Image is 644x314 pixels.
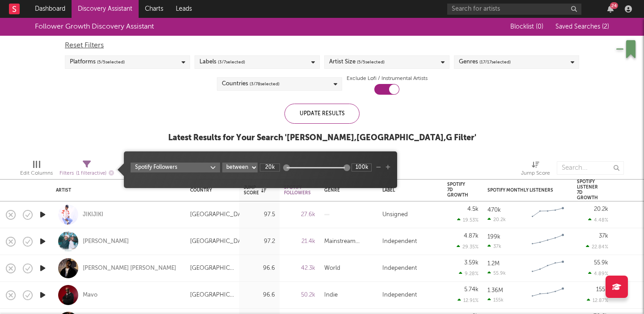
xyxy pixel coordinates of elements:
[599,233,608,239] div: 37k
[76,171,106,176] span: ( 1 filter active)
[190,209,250,220] div: [GEOGRAPHIC_DATA]
[284,104,360,124] div: Update Results
[250,79,280,89] span: ( 3 / 78 selected)
[97,57,125,67] span: ( 5 / 5 selected)
[135,163,210,172] div: Spotify Followers
[588,217,608,223] div: 4.48 %
[168,133,476,143] div: Latest Results for Your Search ' [PERSON_NAME],[GEOGRAPHIC_DATA],G Filter '
[459,271,479,276] div: 9.28 %
[35,21,154,32] div: Follower Growth Discovery Assistant
[284,209,315,220] div: 27.6k
[199,57,245,67] div: Labels
[528,284,568,306] svg: Chart title
[487,207,501,213] div: 470k
[464,260,479,266] div: 3.59k
[528,204,568,226] svg: Chart title
[487,217,506,222] div: 20.2k
[447,182,468,198] div: Spotify 7D Growth
[83,264,176,272] a: [PERSON_NAME] [PERSON_NAME]
[284,185,311,196] div: Spotify Followers
[244,209,275,220] div: 97.5
[510,24,543,30] span: Blocklist
[324,263,340,274] div: World
[70,57,125,67] div: Platforms
[324,188,369,193] div: Genre
[487,297,504,303] div: 155k
[347,73,428,84] label: Exclude Lofi / Instrumental Artists
[20,168,53,179] div: Edit Columns
[284,236,315,247] div: 21.4k
[521,157,550,183] div: Jump Score
[464,287,479,293] div: 5.74k
[59,168,114,179] div: Filters
[56,188,177,193] div: Artist
[458,297,479,303] div: 12.91 %
[218,57,245,67] span: ( 3 / 7 selected)
[284,263,315,274] div: 42.3k
[357,57,385,67] span: ( 5 / 5 selected)
[487,234,500,240] div: 199k
[222,79,280,89] div: Countries
[190,263,235,274] div: [GEOGRAPHIC_DATA]
[447,4,581,15] input: Search for artists
[324,236,373,247] div: Mainstream Electronic
[59,157,114,183] div: Filters(1 filter active)
[586,244,608,250] div: 22.84 %
[521,168,550,179] div: Jump Score
[479,57,511,67] span: ( 17 / 17 selected)
[577,179,598,201] div: Spotify Listener 7D Growth
[587,297,608,303] div: 12.87 %
[382,263,417,274] div: Independent
[83,211,103,219] a: JIKIJIKI
[190,236,250,247] div: [GEOGRAPHIC_DATA]
[602,24,609,30] span: ( 2 )
[536,24,543,30] span: ( 0 )
[382,188,434,193] div: Label
[382,209,408,220] div: Unsigned
[457,244,479,250] div: 29.35 %
[607,5,614,13] button: 24
[487,288,503,293] div: 1.36M
[610,2,618,9] div: 24
[244,290,275,301] div: 96.6
[553,23,609,30] button: Saved Searches (2)
[487,243,501,249] div: 37k
[190,290,235,301] div: [GEOGRAPHIC_DATA]
[83,291,97,299] a: Mavo
[555,24,609,30] span: Saved Searches
[459,57,511,67] div: Genres
[594,206,608,212] div: 20.2k
[457,217,479,223] div: 19.53 %
[596,287,608,293] div: 155k
[487,188,555,193] div: Spotify Monthly Listeners
[329,57,385,67] div: Artist Size
[190,188,230,193] div: Country
[528,257,568,280] svg: Chart title
[65,40,579,51] div: Reset Filters
[244,236,275,247] div: 97.2
[487,261,500,267] div: 1.2M
[244,185,266,196] div: Jump Score
[464,233,479,239] div: 4.87k
[487,270,506,276] div: 55.9k
[557,161,624,175] input: Search...
[594,260,608,266] div: 55.9k
[284,290,315,301] div: 50.2k
[467,206,479,212] div: 4.5k
[83,238,129,246] a: [PERSON_NAME]
[528,230,568,253] svg: Chart title
[382,236,417,247] div: Independent
[382,290,417,301] div: Independent
[324,290,338,301] div: Indie
[244,263,275,274] div: 96.6
[20,157,53,183] div: Edit Columns
[588,271,608,276] div: 4.89 %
